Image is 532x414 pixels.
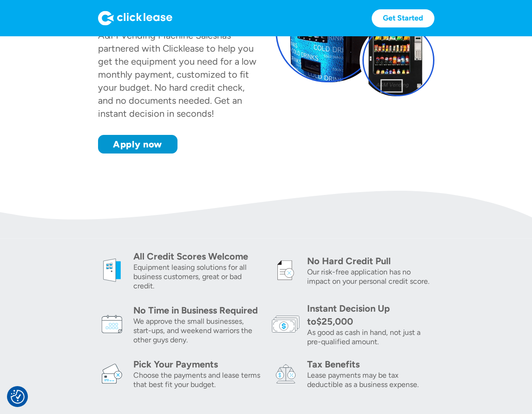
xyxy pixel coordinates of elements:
[11,390,25,404] img: Revisit consent button
[307,254,434,267] div: No Hard Credit Pull
[316,316,353,327] div: $25,000
[133,358,261,371] div: Pick Your Payments
[11,390,25,404] button: Consent Preferences
[98,256,126,284] img: welcome icon
[307,371,434,389] div: Lease payments may be tax deductible as a business expense.
[133,317,261,345] div: We approve the small businesses, start-ups, and weekend warriors the other guys deny.
[98,11,172,26] img: Logo
[307,267,434,286] div: Our risk-free application has no impact on your personal credit score.
[272,310,300,338] img: money icon
[307,358,434,371] div: Tax Benefits
[307,303,390,327] div: Instant Decision Up to
[272,256,300,284] img: credit icon
[98,30,256,119] div: has partnered with Clicklease to help you get the equipment you need for a low monthly payment, c...
[98,310,126,338] img: calendar icon
[272,360,300,387] img: tax icon
[372,9,434,27] a: Get Started
[133,304,261,317] div: No Time in Business Required
[133,250,261,263] div: All Credit Scores Welcome
[133,371,261,389] div: Choose the payments and lease terms that best fit your budget.
[133,263,261,291] div: Equipment leasing solutions for all business customers, great or bad credit.
[98,135,177,154] a: Apply now
[307,328,434,347] div: As good as cash in hand, not just a pre-qualified amount.
[98,360,126,387] img: card icon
